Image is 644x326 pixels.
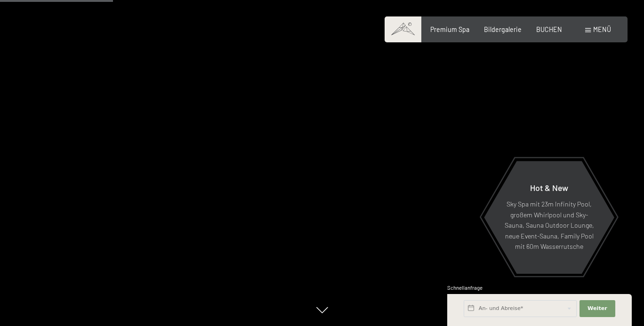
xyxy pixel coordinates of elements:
[430,25,469,33] a: Premium Spa
[504,199,594,252] p: Sky Spa mit 23m Infinity Pool, großem Whirlpool und Sky-Sauna, Sauna Outdoor Lounge, neue Event-S...
[530,183,568,193] span: Hot & New
[588,305,607,312] span: Weiter
[593,25,611,33] span: Menü
[483,160,615,274] a: Hot & New Sky Spa mit 23m Infinity Pool, großem Whirlpool und Sky-Sauna, Sauna Outdoor Lounge, ne...
[484,25,522,33] a: Bildergalerie
[536,25,562,33] a: BUCHEN
[447,285,483,291] span: Schnellanfrage
[580,300,615,317] button: Weiter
